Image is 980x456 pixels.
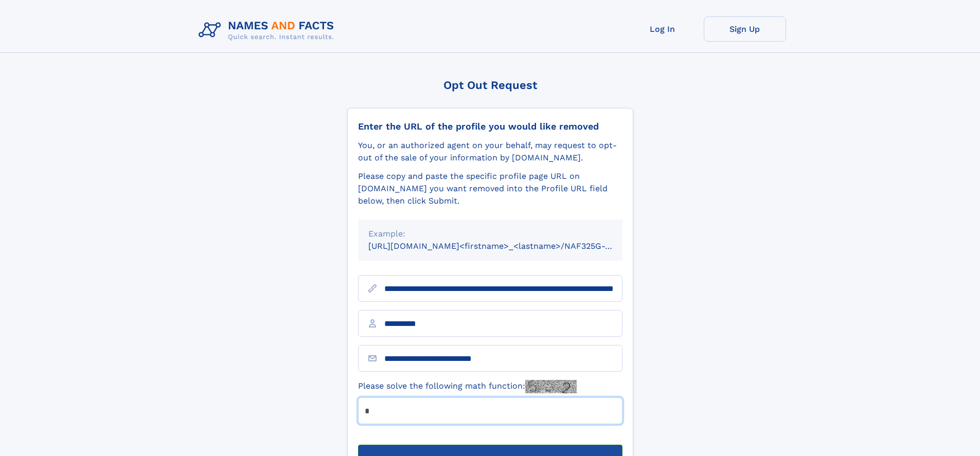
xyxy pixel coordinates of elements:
[194,16,343,44] img: Logo Names and Facts
[621,16,704,42] a: Log In
[368,228,612,240] div: Example:
[347,79,633,92] div: Opt Out Request
[358,170,622,207] div: Please copy and paste the specific profile page URL on [DOMAIN_NAME] you want removed into the Pr...
[358,139,622,164] div: You, or an authorized agent on your behalf, may request to opt-out of the sale of your informatio...
[368,241,642,251] small: [URL][DOMAIN_NAME]<firstname>_<lastname>/NAF325G-xxxxxxxx
[358,121,622,132] div: Enter the URL of the profile you would like removed
[358,380,577,393] label: Please solve the following math function:
[704,16,786,42] a: Sign Up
